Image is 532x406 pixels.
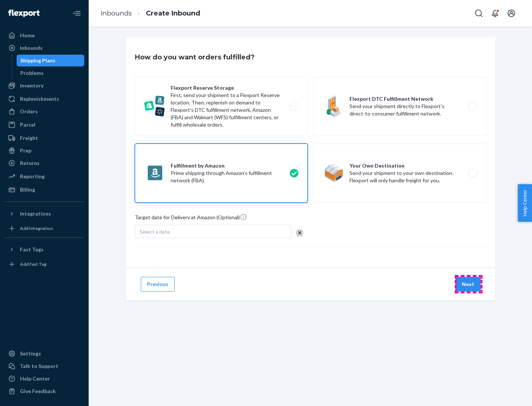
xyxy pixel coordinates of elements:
[488,6,502,21] button: Open notifications
[8,10,40,17] img: Flexport logo
[100,9,132,17] a: Inbounds
[4,184,84,196] a: Billing
[4,244,84,255] button: Fast Tags
[4,385,84,397] button: Give Feedback
[504,6,519,21] button: Open account menu
[4,373,84,385] a: Help Center
[20,388,56,395] div: Give Feedback
[4,30,84,41] a: Home
[95,3,206,24] ol: breadcrumbs
[20,69,44,77] div: Problems
[20,44,42,52] div: Inbounds
[20,375,50,382] div: Help Center
[20,225,53,231] div: Add Integration
[20,95,59,103] div: Replenishments
[69,6,84,21] button: Close Navigation
[20,121,35,128] div: Parcel
[20,32,35,39] div: Home
[4,171,84,182] a: Reporting
[20,173,45,180] div: Reporting
[20,159,40,167] div: Returns
[4,258,84,270] a: Add Fast Tag
[135,52,255,62] h3: How do you want orders fulfilled?
[471,6,486,21] button: Open Search Box
[4,157,84,169] a: Returns
[146,9,200,17] a: Create Inbound
[17,67,85,79] a: Problems
[20,350,41,357] div: Settings
[20,57,55,64] div: Shipping Plans
[20,246,44,253] div: Fast Tags
[4,93,84,105] a: Replenishments
[135,213,247,224] span: Target date for Delivery at Amazon (Optional)
[20,108,38,115] div: Orders
[141,277,175,292] button: Previous
[4,145,84,156] a: Prep
[4,223,84,234] a: Add Integration
[20,82,44,89] div: Inventory
[4,80,84,92] a: Inventory
[4,132,84,144] a: Freight
[20,362,58,370] div: Talk to Support
[4,106,84,117] a: Orders
[20,210,51,217] div: Integrations
[20,134,38,142] div: Freight
[20,261,47,267] div: Add Fast Tag
[140,228,170,235] span: Select a date
[4,208,84,220] button: Integrations
[17,55,85,66] a: Shipping Plans
[20,147,31,154] div: Prep
[4,119,84,131] a: Parcel
[518,184,532,222] button: Help Center
[456,277,481,292] button: Next
[4,348,84,359] a: Settings
[4,42,84,54] a: Inbounds
[4,360,84,372] a: Talk to Support
[20,186,35,193] div: Billing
